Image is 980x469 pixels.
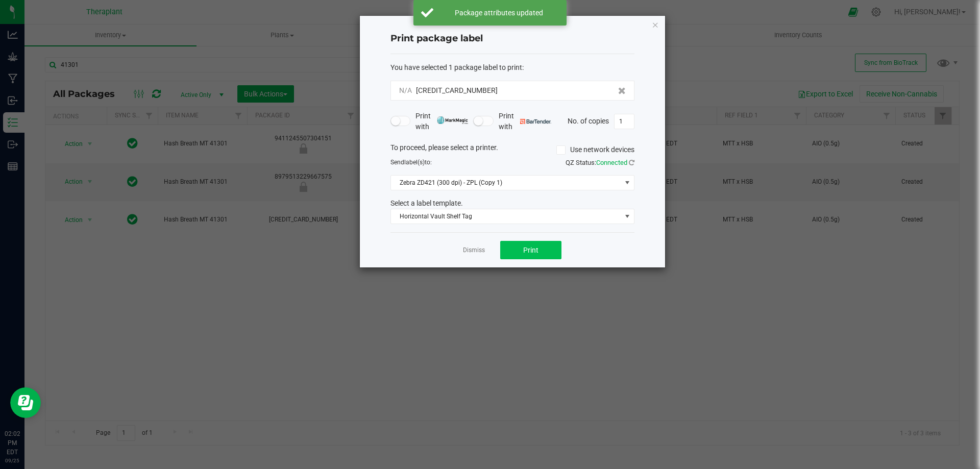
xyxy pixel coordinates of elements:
[390,159,432,166] span: Send to:
[463,246,485,255] a: Dismiss
[383,198,642,209] div: Select a label template.
[566,159,634,166] span: QZ Status:
[556,144,634,155] label: Use network devices
[383,142,642,158] div: To proceed, please select a printer.
[391,176,621,190] span: Zebra ZD421 (300 dpi) - ZPL (Copy 1)
[500,241,561,259] button: Print
[520,119,551,124] img: bartender.png
[499,111,551,132] span: Print with
[437,116,468,124] img: mark_magic_cybra.png
[390,32,634,45] h4: Print package label
[404,159,425,166] span: label(s)
[399,86,412,94] span: N/A
[391,209,621,224] span: Horizontal Vault Shelf Tag
[390,62,634,73] div: :
[596,159,627,166] span: Connected
[416,86,498,94] span: [CREDIT_CARD_NUMBER]
[568,116,609,125] span: No. of copies
[10,387,41,418] iframe: Resource center
[415,111,468,132] span: Print with
[523,246,538,254] span: Print
[390,63,522,71] span: You have selected 1 package label to print
[439,8,559,18] div: Package attributes updated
